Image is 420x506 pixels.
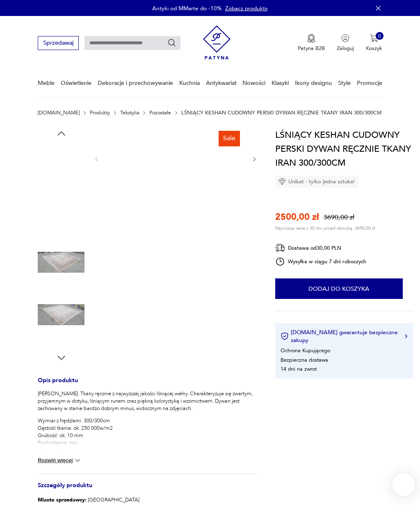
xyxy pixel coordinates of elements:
img: Ikona dostawy [275,243,285,253]
p: Zaloguj [337,45,354,52]
a: Ikony designu [295,69,332,97]
button: [DOMAIN_NAME] gwarantuje bezpieczne zakupy [281,328,407,344]
div: 0 [376,32,384,40]
img: Zdjęcie produktu LŚNIĄCY KESHAN CUDOWNY PERSKI DYWAN RĘCZNIE TKANY IRAN 300/300CM [38,239,84,286]
img: Ikona diamentu [278,178,286,185]
img: Ikona medalu [307,34,315,43]
p: [GEOGRAPHIC_DATA] [38,495,139,504]
img: Ikona certyfikatu [281,332,289,340]
a: Tekstylia [120,110,139,116]
div: Unikat - tylko jedna sztuka! [275,176,358,188]
h3: Opis produktu [38,378,258,390]
img: Patyna - sklep z meblami i dekoracjami vintage [203,23,231,62]
a: Nowości [242,69,265,97]
p: Antyki od MMarte do -10% [152,5,221,12]
p: 3690,00 zł [324,213,354,222]
button: Dodaj do koszyka [275,278,403,299]
a: Dekoracje i przechowywanie [98,69,173,97]
button: Szukaj [167,39,176,48]
a: Kuchnia [179,69,200,97]
a: Antykwariat [206,69,237,97]
img: Zdjęcie produktu LŚNIĄCY KESHAN CUDOWNY PERSKI DYWAN RĘCZNIE TKANY IRAN 300/300CM [107,128,244,189]
b: Miasto sprzedawcy : [38,496,87,504]
li: 14 dni na zwrot [281,365,317,373]
div: Dostawa od 30,00 PLN [275,243,366,253]
h3: Szczegóły produktu [38,483,258,495]
p: LŚNIĄCY KESHAN CUDOWNY PERSKI DYWAN RĘCZNIE TKANY IRAN 300/300CM [181,110,381,116]
iframe: Smartsupp widget button [392,473,415,496]
a: Ikona medaluPatyna B2B [298,34,325,52]
button: Rozwiń więcej [38,456,82,465]
a: [DOMAIN_NAME] [38,110,80,116]
a: Pozostałe [149,110,171,116]
p: [PERSON_NAME]. Tkany ręcznie z najwyższej jakości lśniącej wełny. Charakteryzuje się zwartym, prz... [38,390,258,412]
img: Zdjęcie produktu LŚNIĄCY KESHAN CUDOWNY PERSKI DYWAN RĘCZNIE TKANY IRAN 300/300CM [38,134,84,181]
button: Sprzedawaj [38,36,78,50]
img: Ikona koszyka [370,34,378,42]
button: Patyna B2B [298,34,325,52]
a: Sprzedawaj [38,41,78,46]
a: Klasyki [272,69,289,97]
p: Patyna B2B [298,45,325,52]
a: Zobacz produkty [225,5,268,12]
img: Ikonka użytkownika [341,34,349,42]
img: Ikona strzałki w prawo [405,334,407,338]
li: Ochrona Kupującego [281,347,330,354]
p: Wymiar z frędzlami: 300/300cm Gęstość tkania: ok. 250 000w/m2 Grubość: ok. 10 mm Pochodzenie: Ira... [38,417,258,498]
img: Zdjęcie produktu LŚNIĄCY KESHAN CUDOWNY PERSKI DYWAN RĘCZNIE TKANY IRAN 300/300CM [38,187,84,233]
li: Bezpieczna dostawa [281,356,328,364]
button: 0Koszyk [366,34,382,52]
a: Promocje [357,69,382,97]
div: Wysyłka w ciągu 7 dni roboczych [275,257,366,267]
a: Style [338,69,351,97]
img: Zdjęcie produktu LŚNIĄCY KESHAN CUDOWNY PERSKI DYWAN RĘCZNIE TKANY IRAN 300/300CM [38,291,84,338]
a: Meble [38,69,55,97]
a: Produkty [90,110,110,116]
img: chevron down [73,456,82,465]
button: Zaloguj [337,34,354,52]
div: Sale [219,131,240,146]
h1: LŚNIĄCY KESHAN CUDOWNY PERSKI DYWAN RĘCZNIE TKANY IRAN 300/300CM [275,128,413,170]
img: Zdjęcie produktu LŚNIĄCY KESHAN CUDOWNY PERSKI DYWAN RĘCZNIE TKANY IRAN 300/300CM [38,344,84,390]
p: Koszyk [366,45,382,52]
p: Najniższa cena z 30 dni przed obniżką: 3690,00 zł [275,225,375,231]
p: 2500,00 zł [275,211,319,223]
a: Oświetlenie [61,69,91,97]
